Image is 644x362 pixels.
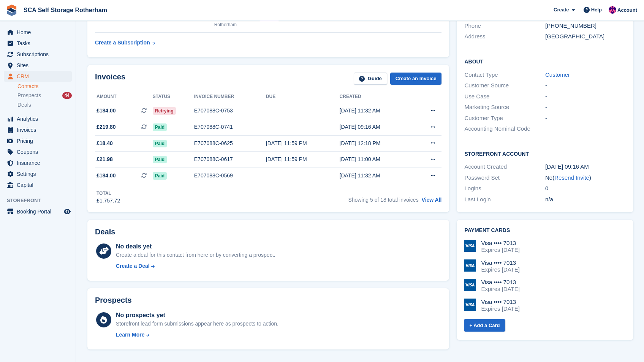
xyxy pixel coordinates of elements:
div: Storefront lead form submissions appear here as prospects to action. [116,320,278,328]
span: Pricing [17,136,62,146]
a: Guide [354,73,387,85]
span: Paid [153,172,167,180]
img: Sam Chapman [609,6,616,14]
a: Deals [17,101,72,109]
a: menu [4,49,72,60]
span: Help [591,6,602,14]
div: Logins [464,184,545,193]
a: Create a Subscription [95,36,155,50]
div: n/a [545,195,626,204]
a: menu [4,38,72,49]
div: Create a Subscription [95,39,150,47]
a: Contacts [17,83,72,90]
a: menu [4,147,72,157]
span: CRM [17,71,62,82]
a: menu [4,180,72,190]
a: menu [4,60,72,71]
a: menu [4,114,72,124]
div: Learn More [116,331,144,339]
div: Account Created [464,163,545,171]
span: £184.00 [97,172,116,180]
h2: Deals [95,228,115,236]
a: + Add a Card [464,319,505,332]
span: Capital [17,180,62,190]
div: Total [97,190,120,197]
div: [DATE] 12:18 PM [340,139,413,147]
div: No deals yet [116,242,275,251]
div: Phone [464,22,545,30]
div: £1,757.72 [97,197,120,205]
span: Paid [153,156,167,163]
h2: Invoices [95,73,125,85]
div: [PHONE_NUMBER] [545,22,626,30]
span: Coupons [17,147,62,157]
span: £21.98 [97,155,113,163]
div: 0 [545,184,626,193]
span: Create [554,6,569,14]
div: Create a deal for this contact from here or by converting a prospect. [116,251,275,259]
span: Analytics [17,114,62,124]
span: Account [617,6,637,14]
div: [GEOGRAPHIC_DATA] [545,32,626,41]
div: E707088C-0753 [194,107,266,115]
h2: Storefront Account [464,150,626,157]
div: Expires [DATE] [481,305,519,312]
span: Tasks [17,38,62,49]
div: E707088C-0617 [194,155,266,163]
div: No prospects yet [116,311,278,320]
div: [DATE] 11:59 PM [266,155,340,163]
th: Status [153,91,194,103]
div: Expires [DATE] [481,266,519,273]
span: Home [17,27,62,38]
div: Last Login [464,195,545,204]
div: Visa •••• 7013 [481,259,519,266]
div: Visa •••• 7013 [481,299,519,305]
img: Visa Logo [464,279,476,291]
h2: About [464,57,626,65]
div: E707088C-0741 [194,123,266,131]
div: Marketing Source [464,103,545,112]
span: £18.40 [97,139,113,147]
div: [DATE] 11:59 PM [266,139,340,147]
div: Customer Source [464,81,545,90]
span: £184.00 [97,107,116,115]
div: No [545,174,626,182]
th: Due [266,91,340,103]
span: Retrying [153,107,176,115]
a: Preview store [63,207,72,216]
a: Prospects 44 [17,92,72,100]
a: menu [4,169,72,179]
div: Expires [DATE] [481,286,519,292]
span: Showing 5 of 18 total invoices [348,197,418,203]
div: Create a Deal [116,262,150,270]
img: Visa Logo [464,299,476,311]
span: Booking Portal [17,206,62,217]
span: Storefront [7,197,76,204]
img: Visa Logo [464,259,476,272]
div: [DATE] 11:32 AM [340,107,413,115]
a: menu [4,27,72,38]
div: [DATE] 11:32 AM [340,172,413,180]
span: Paid [153,140,167,147]
a: Create an Invoice [390,73,442,85]
a: menu [4,206,72,217]
span: Settings [17,169,62,179]
div: Visa •••• 7013 [481,279,519,286]
div: Password Set [464,174,545,182]
span: ( ) [552,174,591,181]
span: Invoices [17,125,62,135]
span: Paid [153,123,167,131]
div: 44 [62,92,72,99]
span: Prospects [17,92,41,99]
img: Visa Logo [464,240,476,252]
span: Insurance [17,158,62,168]
div: Accounting Nominal Code [464,125,545,133]
div: [DATE] 09:16 AM [340,123,413,131]
a: SCA Self Storage Rotherham [21,4,110,16]
a: View All [422,197,442,203]
h2: Prospects [95,296,132,305]
div: [DATE] 09:16 AM [545,163,626,171]
div: - [545,92,626,101]
a: Learn More [116,331,278,339]
a: menu [4,158,72,168]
